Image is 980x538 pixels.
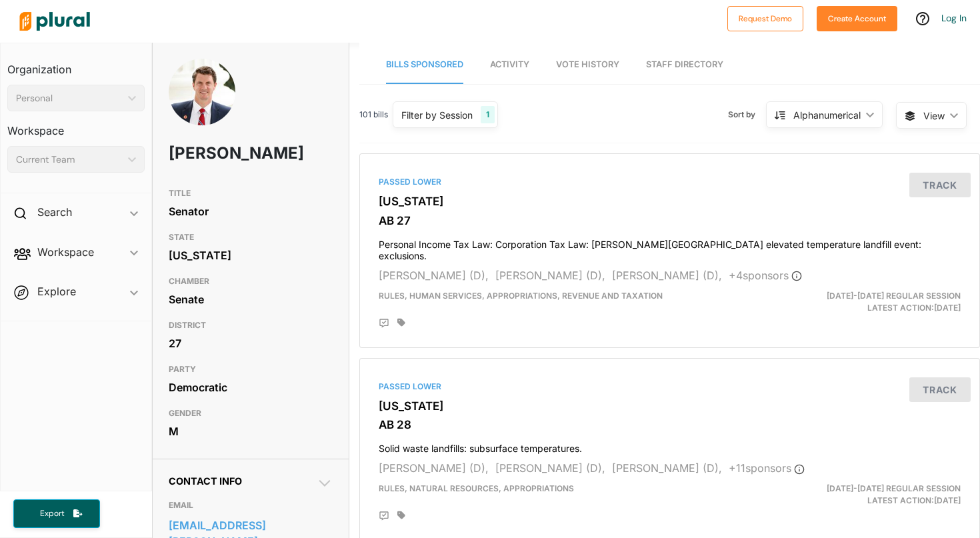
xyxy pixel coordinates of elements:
a: Vote History [556,46,619,84]
div: Senator [169,201,332,221]
div: Alphanumerical [793,108,861,122]
a: Create Account [817,11,897,25]
span: Rules, Human Services, Appropriations, Revenue and Taxation [379,291,663,301]
div: Latest Action: [DATE] [770,483,971,507]
h3: TITLE [169,185,332,201]
h1: [PERSON_NAME] [169,133,267,173]
div: Add Position Statement [379,511,389,521]
h3: CHAMBER [169,273,332,289]
div: Passed Lower [379,176,961,188]
span: [PERSON_NAME] (D), [612,269,722,282]
div: Senate [169,289,332,309]
h3: STATE [169,229,332,245]
span: [DATE]-[DATE] Regular Session [827,291,961,301]
span: Sort by [728,109,766,121]
div: Add Position Statement [379,318,389,329]
span: [DATE]-[DATE] Regular Session [827,483,961,493]
h2: Search [37,205,72,219]
span: [PERSON_NAME] (D), [379,461,489,475]
span: Export [31,508,73,519]
h3: AB 27 [379,214,961,227]
a: Log In [941,12,967,24]
div: Personal [16,91,123,105]
h3: [US_STATE] [379,399,961,413]
div: Current Team [16,153,123,167]
div: Add tags [397,318,405,327]
div: Add tags [397,511,405,520]
h3: PARTY [169,361,332,377]
button: Track [909,377,971,402]
div: 27 [169,333,332,353]
div: Democratic [169,377,332,397]
span: Rules, Natural Resources, Appropriations [379,483,574,493]
button: Track [909,173,971,197]
h3: GENDER [169,405,332,421]
span: View [923,109,945,123]
a: Activity [490,46,529,84]
span: Activity [490,59,529,69]
span: Contact Info [169,475,242,487]
div: Filter by Session [401,108,473,122]
span: + 11 sponsor s [729,461,805,475]
h4: Solid waste landfills: subsurface temperatures. [379,437,961,455]
h3: AB 28 [379,418,961,431]
h3: [US_STATE] [379,195,961,208]
button: Request Demo [727,6,803,31]
img: Headshot of Henry Stern [169,59,235,152]
span: [PERSON_NAME] (D), [379,269,489,282]
span: [PERSON_NAME] (D), [612,461,722,475]
button: Export [13,499,100,528]
div: Passed Lower [379,381,961,393]
span: [PERSON_NAME] (D), [495,269,605,282]
div: [US_STATE] [169,245,332,265]
h3: Workspace [7,111,145,141]
h4: Personal Income Tax Law: Corporation Tax Law: [PERSON_NAME][GEOGRAPHIC_DATA] elevated temperature... [379,233,961,262]
div: M [169,421,332,441]
h3: Organization [7,50,145,79]
h3: EMAIL [169,497,332,513]
div: 1 [481,106,495,123]
h3: DISTRICT [169,317,332,333]
a: Staff Directory [646,46,723,84]
span: [PERSON_NAME] (D), [495,461,605,475]
div: Latest Action: [DATE] [770,290,971,314]
a: Request Demo [727,11,803,25]
span: 101 bills [359,109,388,121]
span: Bills Sponsored [386,59,463,69]
button: Create Account [817,6,897,31]
a: Bills Sponsored [386,46,463,84]
span: Vote History [556,59,619,69]
span: + 4 sponsor s [729,269,802,282]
